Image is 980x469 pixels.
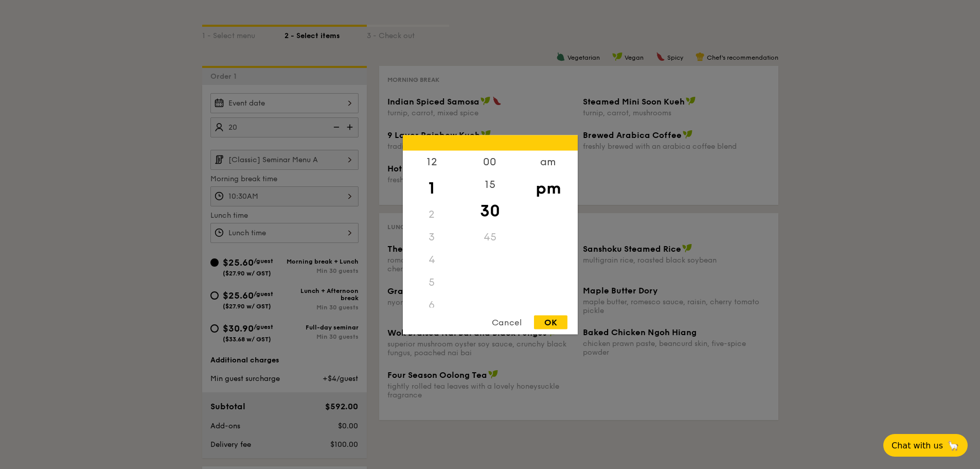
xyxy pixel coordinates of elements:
div: 1 [403,173,461,203]
div: 2 [403,203,461,225]
div: 45 [461,225,519,248]
div: 6 [403,293,461,316]
div: 15 [461,173,519,196]
div: pm [519,173,577,203]
div: 30 [461,196,519,225]
div: 5 [403,271,461,293]
div: am [519,150,577,173]
div: OK [534,315,567,329]
div: 3 [403,225,461,248]
div: Cancel [482,315,532,329]
div: 00 [461,150,519,173]
span: 🦙 [947,440,959,451]
button: Chat with us🦙 [883,434,968,457]
div: 4 [403,248,461,271]
span: Chat with us [892,441,943,450]
div: 12 [403,150,461,173]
